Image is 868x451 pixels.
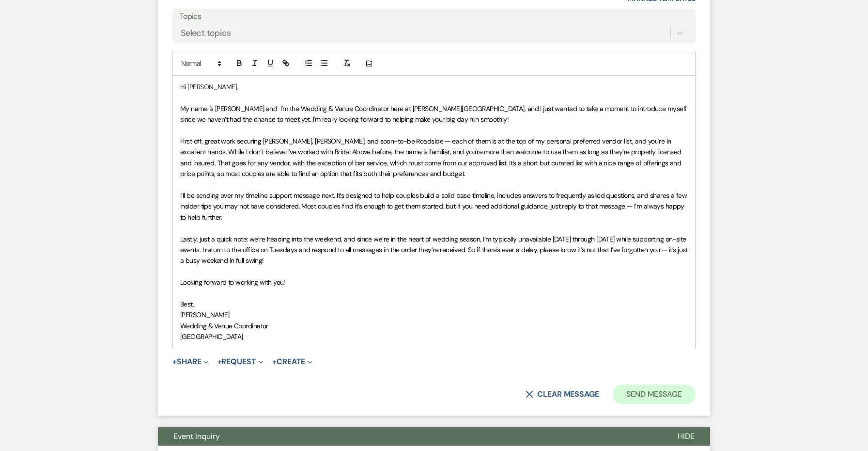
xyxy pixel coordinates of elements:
[158,427,662,446] button: Event Inquiry
[180,235,689,265] span: Lastly, just a quick note: we’re heading into the weekend, and since we’re in the heart of weddin...
[180,137,683,178] span: First off, great work securing [PERSON_NAME], [PERSON_NAME], and soon-to-be Roadside — each of th...
[678,431,695,441] span: Hide
[180,191,689,222] span: I’ll be sending over my timeline support message next. It’s designed to help couples build a soli...
[173,431,220,441] span: Event Inquiry
[180,278,285,287] span: Looking forward to working with you!
[180,332,243,341] span: [GEOGRAPHIC_DATA]
[180,104,688,124] span: My name is [PERSON_NAME] and I'm the Wedding & Venue Coordinator here at [PERSON_NAME][GEOGRAPHIC...
[180,81,688,92] p: Hi [PERSON_NAME],
[172,358,209,366] button: Share
[180,10,688,24] label: Topics
[613,385,696,404] button: Send Message
[181,27,231,40] div: Select topics
[272,358,312,366] button: Create
[526,390,599,398] button: Clear message
[217,358,263,366] button: Request
[180,310,230,319] span: [PERSON_NAME]
[217,358,222,366] span: +
[180,322,268,330] span: Wedding & Venue Coordinator
[662,427,710,446] button: Hide
[272,358,277,366] span: +
[180,300,194,308] span: Best,
[172,358,177,366] span: +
